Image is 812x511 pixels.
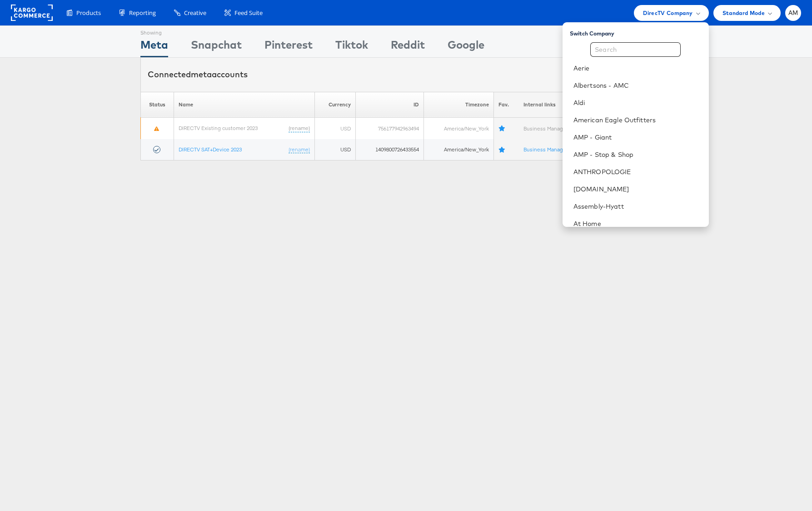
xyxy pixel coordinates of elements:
div: Meta [140,37,168,57]
th: Name [174,92,315,118]
th: Timezone [424,92,494,118]
a: AMP - Stop & Shop [573,150,702,159]
th: Status [140,92,174,118]
div: Google [448,37,484,57]
a: Assembly-Hyatt [573,202,702,211]
span: Creative [184,9,206,17]
a: (rename) [289,125,310,132]
div: Switch Company [570,26,709,37]
span: DirecTV Company [643,8,692,18]
span: Reporting [129,9,156,17]
div: Connected accounts [148,69,248,80]
div: Pinterest [264,37,313,57]
a: DIRECTV SAT+Device 2023 [179,146,242,153]
a: (rename) [289,146,310,154]
td: America/New_York [424,118,494,139]
span: meta [191,69,212,80]
a: Aerie [573,64,702,73]
span: Products [76,9,101,17]
td: 756177942963494 [355,118,423,139]
td: America/New_York [424,139,494,160]
th: ID [355,92,423,118]
div: Tiktok [335,37,368,57]
a: ANTHROPOLOGIE [573,167,702,176]
td: USD [315,139,356,160]
span: AM [788,10,798,16]
th: Currency [315,92,356,118]
span: Standard Mode [722,8,765,18]
span: Feed Suite [234,9,263,17]
a: DIRECTV Existing customer 2023 [179,125,258,131]
a: American Eagle Outfitters [573,115,702,125]
div: Showing [140,26,168,37]
a: Business Manager [523,125,573,132]
td: 1409800726433554 [355,139,423,160]
a: [DOMAIN_NAME] [573,185,702,194]
div: Snapchat [191,37,242,57]
a: At Home [573,219,702,228]
a: AMP - Giant [573,133,702,142]
a: Aldi [573,98,702,107]
a: Business Manager [523,146,573,153]
a: Albertsons - AMC [573,81,702,90]
input: Search [590,42,681,57]
div: Reddit [391,37,425,57]
td: USD [315,118,356,139]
